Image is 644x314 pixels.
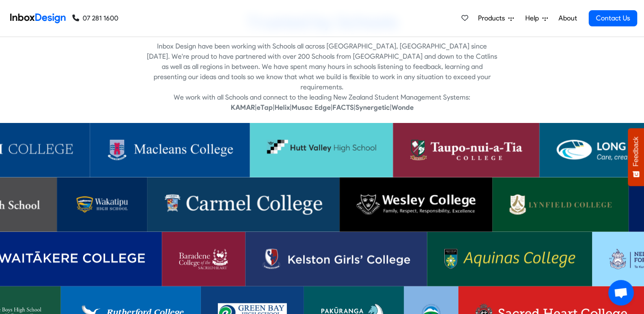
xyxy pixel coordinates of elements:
[72,13,118,23] a: 07 281 1600
[267,140,376,160] img: Hutt Valley High School
[391,103,413,111] strong: Wonde
[628,128,644,186] button: Feedback - Show survey
[589,10,637,26] a: Contact Us
[147,92,497,103] p: We work with all Schools and connect to the leading New Zealand Student Management Systems:
[357,194,475,215] img: Wesley College
[256,103,272,111] strong: eTap
[632,137,640,166] span: Feedback
[332,103,353,111] strong: FACTS
[274,103,289,111] strong: Helix
[522,10,551,27] a: Help
[230,103,255,111] strong: KAMAR
[475,10,517,27] a: Products
[262,249,410,269] img: Kelston Girls’ College
[147,41,497,92] p: Inbox Design have been working with Schools all across [GEOGRAPHIC_DATA], [GEOGRAPHIC_DATA] since...
[525,13,542,23] span: Help
[179,249,228,269] img: Baradene College
[444,249,575,269] img: Aquinas College
[291,103,330,111] strong: Musac Edge
[147,103,497,113] p: | | | | | |
[478,13,508,23] span: Products
[509,194,612,215] img: Lynfield College
[107,140,232,160] img: Macleans College
[164,194,323,215] img: Carmel College
[355,103,389,111] strong: Synergetic
[74,194,130,215] img: Wakatipu High School
[608,280,634,305] a: 开放式聊天
[556,10,579,27] a: About
[410,140,522,160] img: Taupo-nui-a-Tia College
